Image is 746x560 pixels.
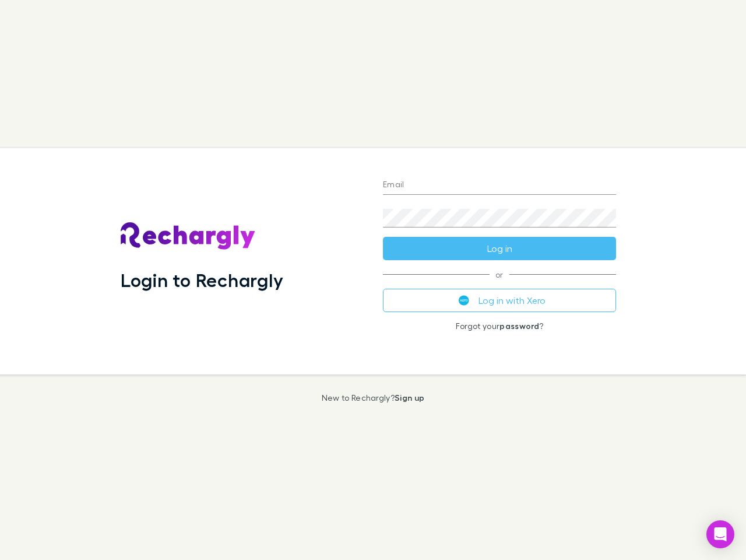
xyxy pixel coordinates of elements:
img: Xero's logo [459,295,469,306]
h1: Login to Rechargly [121,269,283,291]
p: New to Rechargly? [322,393,425,402]
span: or [383,274,616,275]
img: Rechargly's Logo [121,222,256,250]
div: Open Intercom Messenger [706,520,734,548]
p: Forgot your ? [383,321,616,331]
a: Sign up [395,393,424,402]
button: Log in with Xero [383,289,616,312]
a: password [499,321,539,331]
button: Log in [383,237,616,260]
